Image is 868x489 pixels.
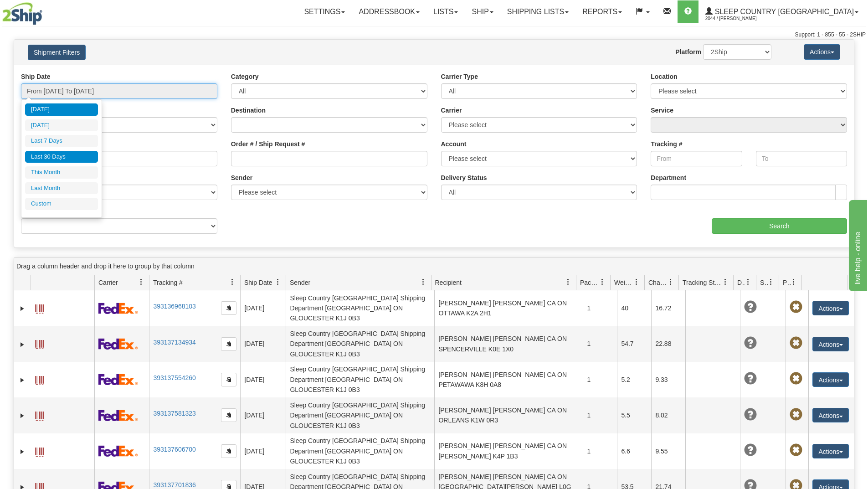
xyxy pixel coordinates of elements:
[617,290,651,326] td: 40
[434,433,583,469] td: [PERSON_NAME] [PERSON_NAME] CA ON [PERSON_NAME] K4P 1B3
[583,326,617,361] td: 1
[25,103,98,116] li: [DATE]
[231,173,252,182] label: Sender
[18,340,27,349] a: Expand
[25,119,98,132] li: [DATE]
[760,278,768,287] span: Shipment Issues
[153,374,195,381] a: 393137554260
[583,397,617,433] td: 1
[441,72,478,81] label: Carrier Type
[270,274,286,290] a: Ship Date filter column settings
[240,362,286,397] td: [DATE]
[756,151,847,166] input: To
[651,106,673,115] label: Service
[744,337,757,350] span: Unknown
[416,274,431,290] a: Sender filter column settings
[153,446,195,453] a: 393137606700
[651,362,685,397] td: 9.33
[718,274,733,290] a: Tracking Status filter column settings
[790,337,802,350] span: Pickup Not Assigned
[617,397,651,433] td: 5.5
[614,278,633,287] span: Weight
[221,301,236,315] button: Copy to clipboard
[2,2,42,25] img: logo2044.jpg
[790,372,802,385] span: Pickup Not Assigned
[286,433,434,469] td: Sleep Country [GEOGRAPHIC_DATA] Shipping Department [GEOGRAPHIC_DATA] ON GLOUCESTER K1J 0B3
[25,166,98,179] li: This Month
[441,106,462,115] label: Carrier
[663,274,678,290] a: Charge filter column settings
[713,8,854,15] span: Sleep Country [GEOGRAPHIC_DATA]
[35,300,44,315] a: Label
[812,408,849,422] button: Actions
[98,374,138,385] img: 2 - FedEx Express®
[500,0,575,23] a: Shipping lists
[812,372,849,387] button: Actions
[98,410,138,421] img: 2 - FedEx Express®
[740,274,756,290] a: Delivery Status filter column settings
[153,410,195,417] a: 393137581323
[675,47,701,57] label: Platform
[651,397,685,433] td: 8.02
[35,407,44,422] a: Label
[25,135,98,147] li: Last 7 Days
[737,278,745,287] span: Delivery Status
[240,290,286,326] td: [DATE]
[153,303,195,310] a: 393136968103
[790,408,802,421] span: Pickup Not Assigned
[744,301,757,314] span: Unknown
[240,433,286,469] td: [DATE]
[651,139,682,149] label: Tracking #
[98,278,118,287] span: Carrier
[744,408,757,421] span: Unknown
[153,481,195,489] a: 393137701836
[153,339,195,346] a: 393137134934
[651,433,685,469] td: 9.55
[699,0,865,23] a: Sleep Country [GEOGRAPHIC_DATA] 2044 / [PERSON_NAME]
[290,278,310,287] span: Sender
[617,326,651,361] td: 54.7
[352,0,426,23] a: Addressbook
[629,274,644,290] a: Weight filter column settings
[286,290,434,326] td: Sleep Country [GEOGRAPHIC_DATA] Shipping Department [GEOGRAPHIC_DATA] ON GLOUCESTER K1J 0B3
[225,274,240,290] a: Tracking # filter column settings
[583,290,617,326] td: 1
[683,278,722,287] span: Tracking Status
[426,0,465,23] a: Lists
[617,362,651,397] td: 5.2
[21,72,51,81] label: Ship Date
[98,303,138,314] img: 2 - FedEx Express®
[744,444,757,457] span: Unknown
[286,397,434,433] td: Sleep Country [GEOGRAPHIC_DATA] Shipping Department [GEOGRAPHIC_DATA] ON GLOUCESTER K1J 0B3
[98,338,138,350] img: 2 - FedEx Express®
[231,139,305,149] label: Order # / Ship Request #
[790,301,802,314] span: Pickup Not Assigned
[617,433,651,469] td: 6.6
[744,372,757,385] span: Unknown
[651,290,685,326] td: 16.72
[435,278,462,287] span: Recipient
[575,0,629,23] a: Reports
[790,444,802,457] span: Pickup Not Assigned
[286,326,434,361] td: Sleep Country [GEOGRAPHIC_DATA] Shipping Department [GEOGRAPHIC_DATA] ON GLOUCESTER K1J 0B3
[847,198,867,291] iframe: chat widget
[231,106,266,115] label: Destination
[560,274,576,290] a: Recipient filter column settings
[763,274,779,290] a: Shipment Issues filter column settings
[583,433,617,469] td: 1
[465,0,500,23] a: Ship
[7,5,84,16] div: live help - online
[28,45,86,60] button: Shipment Filters
[221,373,236,386] button: Copy to clipboard
[651,72,677,81] label: Location
[651,326,685,361] td: 22.88
[25,182,98,195] li: Last Month
[18,447,27,456] a: Expand
[583,362,617,397] td: 1
[134,274,149,290] a: Carrier filter column settings
[783,278,791,287] span: Pickup Status
[651,151,742,166] input: From
[705,14,774,23] span: 2044 / [PERSON_NAME]
[786,274,801,290] a: Pickup Status filter column settings
[441,173,487,182] label: Delivery Status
